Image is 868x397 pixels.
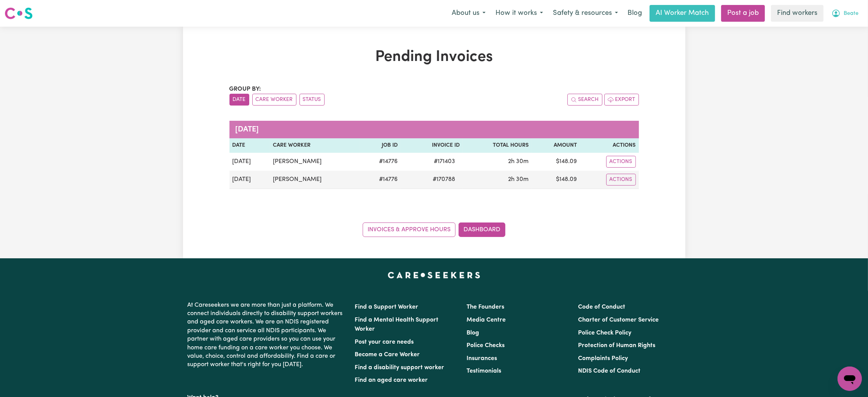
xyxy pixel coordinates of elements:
[229,153,270,171] td: [DATE]
[270,153,360,171] td: [PERSON_NAME]
[252,94,296,106] button: sort invoices by care worker
[578,317,659,323] a: Charter of Customer Service
[270,171,360,189] td: [PERSON_NAME]
[532,171,580,189] td: $ 148.09
[606,156,636,168] button: Actions
[532,138,580,153] th: Amount
[459,223,505,237] a: Dashboard
[229,138,270,153] th: Date
[467,304,504,310] a: The Founders
[578,343,655,349] a: Protection of Human Rights
[401,138,463,153] th: Invoice ID
[270,138,360,153] th: Care Worker
[827,5,863,21] button: My Account
[604,94,639,106] button: Export
[838,367,862,391] iframe: Button to launch messaging window, conversation in progress
[467,317,506,323] a: Media Centre
[548,5,623,21] button: Safety & resources
[355,377,428,383] a: Find an aged care worker
[467,368,501,374] a: Testimonials
[5,6,33,20] img: Careseekers logo
[360,171,401,189] td: # 14776
[355,304,419,310] a: Find a Support Worker
[355,339,414,345] a: Post your care needs
[429,157,460,166] span: # 171403
[580,138,639,153] th: Actions
[447,5,491,21] button: About us
[355,352,420,358] a: Become a Care Worker
[508,176,529,182] span: 2 hours 30 minutes
[463,138,532,153] th: Total Hours
[188,298,346,372] p: At Careseekers we are more than just a platform. We connect individuals directly to disability su...
[363,223,456,237] a: Invoices & Approve Hours
[360,138,401,153] th: Job ID
[578,355,628,362] a: Complaints Policy
[650,5,715,22] a: AI Worker Match
[567,94,602,106] button: Search
[229,86,261,92] span: Group by:
[355,365,444,371] a: Find a disability support worker
[721,5,765,22] a: Post a job
[467,330,479,336] a: Blog
[229,94,249,106] button: sort invoices by date
[299,94,325,106] button: sort invoices by paid status
[508,158,529,165] span: 2 hours 30 minutes
[578,368,640,374] a: NDIS Code of Conduct
[606,174,636,186] button: Actions
[578,304,625,310] a: Code of Conduct
[360,153,401,171] td: # 14776
[467,343,505,349] a: Police Checks
[623,5,647,22] a: Blog
[5,5,33,22] a: Careseekers logo
[229,171,270,189] td: [DATE]
[578,330,631,336] a: Police Check Policy
[844,10,858,18] span: Beate
[428,175,460,184] span: # 170788
[229,48,639,66] h1: Pending Invoices
[388,272,480,278] a: Careseekers home page
[229,121,639,138] caption: [DATE]
[491,5,548,21] button: How it works
[532,153,580,171] td: $ 148.09
[467,355,497,362] a: Insurances
[355,317,439,332] a: Find a Mental Health Support Worker
[771,5,823,22] a: Find workers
